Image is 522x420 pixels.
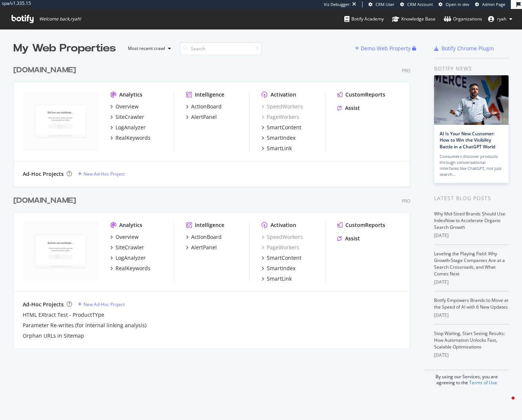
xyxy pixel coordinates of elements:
div: [DATE] [434,279,509,285]
a: RealKeywords [110,265,151,272]
span: ryah [497,16,506,22]
div: Botify Academy [344,15,384,23]
div: SmartLink [267,275,292,282]
div: Knowledge Base [392,15,436,23]
a: LogAnalyzer [110,124,146,131]
div: ActionBoard [191,103,222,110]
div: Activation [271,221,296,229]
span: Admin Page [482,1,505,7]
button: Demo Web Property [355,42,412,54]
a: Organizations [444,9,482,29]
img: AI Is Your New Customer: How to Win the Visibility Battle in a ChatGPT World [434,75,509,125]
div: Consumers discover products through conversational interfaces like ChatGPT, not just search… [440,154,503,177]
img: www.ralphlauren.de [23,91,98,151]
button: ryah [482,13,518,25]
div: [DATE] [434,232,509,239]
input: Search [180,42,262,55]
a: ActionBoard [186,103,222,110]
img: www.ralphlauren.co.uk [23,221,98,282]
a: Overview [110,233,139,241]
div: SmartIndex [267,134,295,142]
a: SmartLink [262,275,292,282]
div: Ad-Hoc Projects [23,301,64,308]
div: Intelligence [195,91,224,98]
div: CustomReports [345,221,385,229]
span: Welcome back, ryah ! [39,16,81,22]
a: Assist [337,104,360,112]
a: Demo Web Property [355,45,412,51]
span: Open in dev [446,1,469,7]
div: [DOMAIN_NAME] [13,65,76,76]
div: Overview [116,233,139,241]
div: SmartContent [267,124,301,131]
div: My Web Properties [13,41,116,56]
a: SmartLink [262,145,292,152]
a: LogAnalyzer [110,254,146,262]
a: [DOMAIN_NAME] [13,65,79,76]
a: SmartContent [262,124,301,131]
a: SiteCrawler [110,244,144,251]
div: Assist [345,235,360,242]
div: AlertPanel [191,244,217,251]
a: CustomReports [337,91,385,98]
div: Botify Chrome Plugin [442,45,494,52]
a: RealKeywords [110,134,151,142]
a: Admin Page [475,1,505,7]
a: SmartIndex [262,134,295,142]
a: PageWorkers [262,113,299,121]
a: New Ad-Hoc Project [78,301,125,307]
span: CRM Account [407,1,433,7]
div: ActionBoard [191,233,222,241]
div: Botify news [434,64,509,73]
div: [DOMAIN_NAME] [13,195,76,206]
div: SiteCrawler [116,244,144,251]
a: SmartIndex [262,265,295,272]
a: Open in dev [439,1,469,7]
div: Analytics [119,91,142,98]
div: Latest Blog Posts [434,194,509,202]
a: CustomReports [337,221,385,229]
a: Leveling the Playing Field: Why Growth-Stage Companies Are at a Search Crossroads, and What Comes... [434,250,505,277]
div: [DATE] [434,312,509,319]
a: Overview [110,103,139,110]
a: Botify Academy [344,9,384,29]
a: PageWorkers [262,244,299,251]
div: By using our Services, you are agreeing to the [425,370,509,386]
div: Pro [402,198,410,204]
a: Botify Chrome Plugin [434,45,494,52]
a: Stop Waiting, Start Seeing Results: How Automation Unlocks Fast, Scalable Optimizations [434,330,505,350]
div: LogAnalyzer [116,124,146,131]
a: CRM Account [400,1,433,7]
a: ActionBoard [186,233,222,241]
div: Demo Web Property [361,45,411,52]
div: [DATE] [434,352,509,359]
a: SpeedWorkers [262,103,303,110]
div: Viz Debugger: [324,1,351,7]
a: [DOMAIN_NAME] [13,195,79,206]
a: Terms of Use [469,379,497,386]
a: Knowledge Base [392,9,436,29]
div: LogAnalyzer [116,254,146,262]
a: SpeedWorkers [262,233,303,241]
div: SiteCrawler [116,113,144,121]
a: SmartContent [262,254,301,262]
a: HTML EXtract Test - ProductTYpe [23,311,104,319]
a: SiteCrawler [110,113,144,121]
div: RealKeywords [116,134,151,142]
a: New Ad-Hoc Project [78,171,125,177]
div: Analytics [119,221,142,229]
div: SmartIndex [267,265,295,272]
a: AlertPanel [186,113,217,121]
div: grid [13,56,416,348]
a: Why Mid-Sized Brands Should Use IndexNow to Accelerate Organic Search Growth [434,211,505,230]
div: Most recent crawl [128,46,165,51]
a: AI Is Your New Customer: How to Win the Visibility Battle in a ChatGPT World [440,130,495,149]
div: RealKeywords [116,265,151,272]
span: CRM User [376,1,395,7]
div: Parameter Re-writes (for internal linking analysis) [23,322,146,329]
div: New Ad-Hoc Project [83,301,125,307]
